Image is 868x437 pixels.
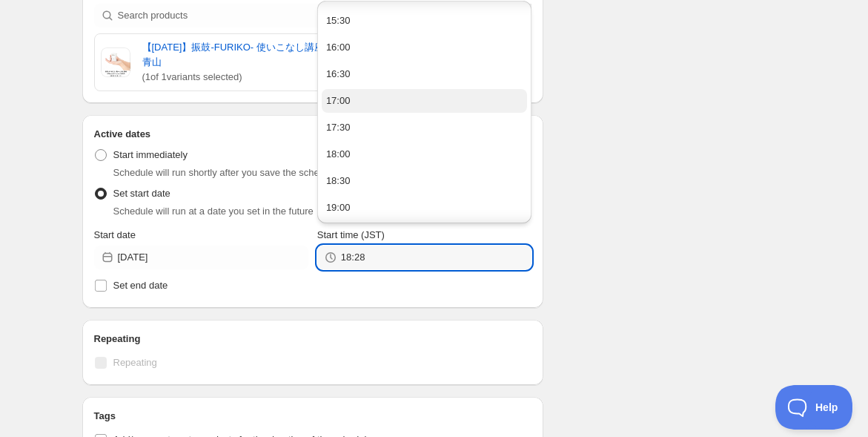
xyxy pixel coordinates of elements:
div: 16:00 [326,40,351,55]
div: 17:30 [326,120,351,135]
button: 16:30 [322,62,527,86]
button: 18:30 [322,169,527,193]
button: 19:00 [322,196,527,220]
span: Start date [94,229,136,240]
button: 18:00 [322,142,527,166]
span: Start immediately [113,149,188,160]
h2: Tags [94,409,532,424]
button: 15:30 [322,9,527,33]
span: Schedule will run shortly after you save the schedule [113,167,338,178]
span: ( 1 of 1 variants selected) [142,70,451,85]
span: Start time (JST) [317,229,385,240]
div: 17:00 [326,93,351,108]
span: Schedule will run at a date you set in the future [113,206,314,217]
button: 17:00 [322,89,527,113]
span: Set start date [113,188,170,199]
h2: Repeating [94,332,532,346]
div: 19:00 [326,200,351,215]
button: 16:00 [322,36,527,59]
span: Repeating [113,357,157,368]
div: 18:30 [326,174,351,188]
div: 18:00 [326,147,351,162]
iframe: Toggle Customer Support [775,385,853,430]
h2: Active dates [94,127,532,142]
div: 16:30 [326,67,351,82]
button: 17:30 [322,116,527,139]
span: Set end date [113,280,168,291]
a: 【[DATE]】振鼓-FURIKO- 使いこなし講座 ＠[GEOGRAPHIC_DATA] 南青山 [142,40,451,70]
div: 15:30 [326,13,351,28]
input: Search products [118,4,494,27]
